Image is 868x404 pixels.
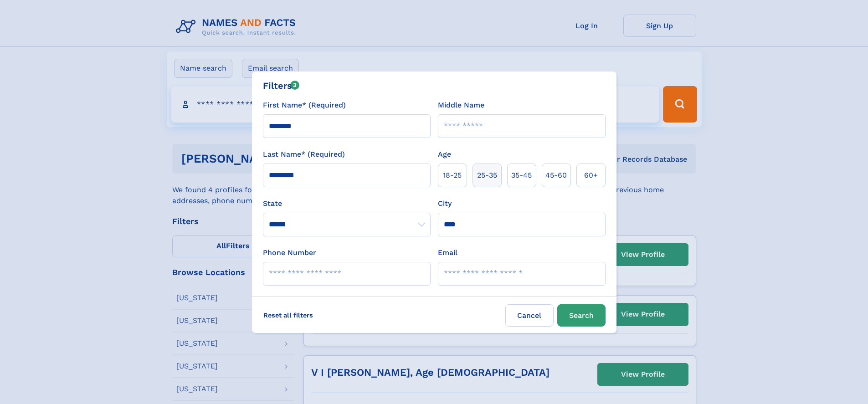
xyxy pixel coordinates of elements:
[257,304,319,326] label: Reset all filters
[263,149,345,160] label: Last Name* (Required)
[505,304,554,327] label: Cancel
[263,100,346,111] label: First Name* (Required)
[511,170,532,181] span: 35‑45
[477,170,497,181] span: 25‑35
[584,170,598,181] span: 60+
[263,198,431,209] label: State
[557,304,606,327] button: Search
[438,100,484,111] label: Middle Name
[438,247,457,258] label: Email
[443,170,462,181] span: 18‑25
[438,149,451,160] label: Age
[438,198,452,209] label: City
[263,79,300,92] div: Filters
[545,170,567,181] span: 45‑60
[263,247,316,258] label: Phone Number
